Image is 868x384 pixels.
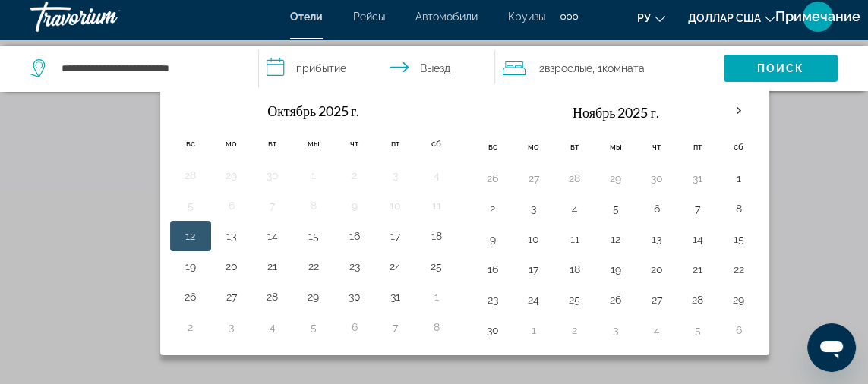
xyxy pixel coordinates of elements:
[522,289,546,310] button: День 24
[301,286,326,307] button: День 29
[604,198,628,219] button: День 5
[645,289,669,310] button: День 27
[573,104,659,121] font: Ноябрь 2025 г.
[604,259,628,280] button: День 19
[383,256,408,277] button: День 24
[727,289,751,310] button: День 29
[775,8,860,24] font: Примечание
[522,228,546,250] button: День 10
[219,286,244,307] button: День 27
[481,259,505,280] button: День 16
[522,259,546,280] button: День 17
[415,11,478,23] a: Автомобили
[383,316,408,338] button: День 7
[637,12,651,24] font: ру
[425,165,449,186] button: День 4
[807,323,856,372] iframe: Кнопка запуска окна обмена сообщениями
[563,259,587,280] button: День 18
[353,11,385,23] a: Рейсы
[686,319,710,341] button: День 5
[637,7,665,29] button: Изменить язык
[481,198,505,219] button: День 2
[170,93,457,342] table: Левая календарная сетка
[757,62,805,74] font: Поиск
[727,259,751,280] button: День 22
[219,165,244,186] button: День 29
[178,286,203,307] button: День 26
[425,225,449,247] button: День 18
[727,168,751,189] button: День 1
[481,168,505,189] button: День 26
[60,57,235,80] input: Поиск отеля
[686,289,710,310] button: День 28
[301,225,326,247] button: День 15
[219,225,244,247] button: День 13
[495,46,724,91] button: Путешественники: 2 взрослых, 0 детей
[472,93,759,345] table: Правая календарная сетка
[342,195,367,216] button: День 9
[260,286,285,307] button: День 28
[383,225,408,247] button: День 17
[592,62,602,74] font: , 1
[718,93,759,128] button: В следующем месяце
[260,195,285,216] button: День 7
[259,46,495,91] button: Выберите дату заезда и выезда
[301,165,326,186] button: День 1
[383,286,408,307] button: День 31
[481,319,505,341] button: День 30
[544,62,592,74] font: Взрослые
[219,316,244,338] button: День 3
[508,11,545,23] a: Круизы
[604,289,628,310] button: День 26
[425,195,449,216] button: День 11
[425,256,449,277] button: День 25
[645,319,669,341] button: День 4
[260,165,285,186] button: День 30
[602,62,645,74] font: Комната
[727,198,751,219] button: День 8
[688,12,761,24] font: доллар США
[645,259,669,280] button: День 20
[290,11,323,23] a: Отели
[219,256,244,277] button: День 20
[563,319,587,341] button: День 2
[727,319,751,341] button: День 6
[425,316,449,338] button: День 8
[178,256,203,277] button: День 19
[481,228,505,250] button: День 9
[260,225,285,247] button: День 14
[724,55,838,82] button: Поиск
[342,256,367,277] button: День 23
[260,256,285,277] button: День 21
[522,319,546,341] button: День 1
[688,7,775,29] button: Изменить валюту
[798,1,838,33] button: Меню пользователя
[686,228,710,250] button: День 14
[425,286,449,307] button: День 1
[342,165,367,186] button: День 2
[563,289,587,310] button: День 25
[604,168,628,189] button: День 29
[645,198,669,219] button: День 6
[383,165,408,186] button: День 3
[645,228,669,250] button: День 13
[178,316,203,338] button: День 2
[522,168,546,189] button: День 27
[604,319,628,341] button: День 3
[301,316,326,338] button: День 5
[267,102,359,119] font: Октябрь 2025 г.
[342,316,367,338] button: День 6
[686,259,710,280] button: День 21
[301,256,326,277] button: День 22
[178,165,203,186] button: День 28
[178,225,203,247] button: День 12
[727,228,751,250] button: День 15
[178,195,203,216] button: День 5
[260,316,285,338] button: День 4
[342,286,367,307] button: День 30
[219,195,244,216] button: День 6
[686,198,710,219] button: День 7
